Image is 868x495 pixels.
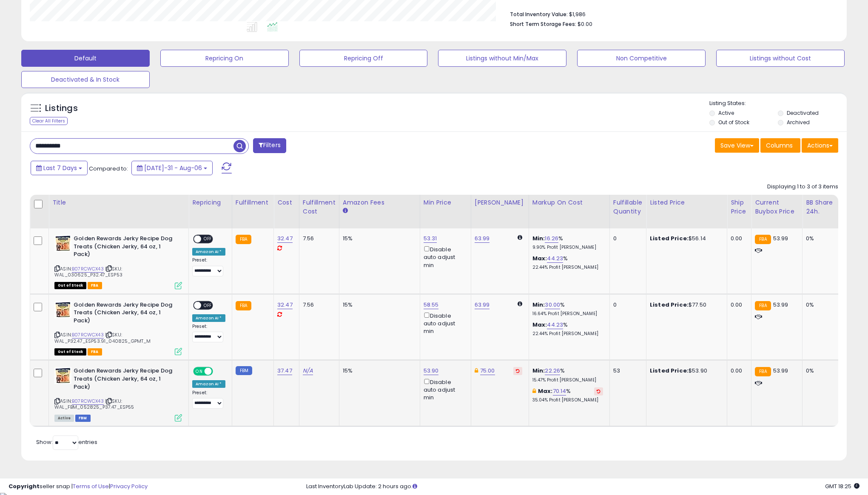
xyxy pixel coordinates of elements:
button: Save View [715,138,759,153]
span: Compared to: [89,165,128,173]
span: 53.99 [773,301,788,309]
div: Repricing [192,198,228,207]
div: 53 [613,367,640,375]
p: 35.04% Profit [PERSON_NAME] [532,397,603,403]
a: 16.26 [545,234,558,243]
span: Show: entries [36,438,97,446]
div: Amazon AI * [192,314,225,322]
b: Short Term Storage Fees: [510,20,576,28]
div: % [532,301,603,317]
div: Last InventoryLab Update: 2 hours ago. [306,483,859,491]
button: Listings without Cost [716,50,845,67]
b: Listed Price: [650,234,689,242]
div: 0.00 [731,367,745,375]
span: All listings that are currently out of stock and unavailable for purchase on Amazon [54,282,86,289]
span: | SKU: WAL_FBM_052825_P37.47_ESP55 [54,398,134,410]
span: | SKU: WAL_030625_P32.47_ESP53 [54,265,122,278]
b: Max: [532,321,547,329]
b: Min: [532,234,545,242]
a: Terms of Use [73,482,109,490]
div: Title [52,198,185,207]
span: OFF [212,368,225,375]
div: Amazon AI * [192,248,225,256]
div: Listed Price [650,198,723,207]
p: 15.47% Profit [PERSON_NAME] [532,377,603,383]
label: Archived [787,119,810,126]
div: Ship Price [731,198,748,216]
span: 53.99 [773,367,788,375]
h5: Listings [45,102,78,114]
div: BB Share 24h. [806,198,837,216]
div: Cost [277,198,296,207]
div: [PERSON_NAME] [475,198,525,207]
span: OFF [201,302,215,309]
a: 75.00 [480,367,495,375]
div: Displaying 1 to 3 of 3 items [767,183,838,191]
div: 0.00 [731,235,745,242]
img: 51U+sGvgnNL._SL40_.jpg [54,301,71,318]
img: 51U+sGvgnNL._SL40_.jpg [54,367,71,384]
small: FBA [236,301,251,310]
div: Fulfillment [236,198,270,207]
button: Last 7 Days [31,161,88,175]
span: FBM [75,415,91,422]
div: Preset: [192,257,225,276]
a: 32.47 [277,234,293,243]
a: 63.99 [475,234,490,243]
b: Golden Rewards Jerky Recipe Dog Treats (Chicken Jerky, 64 oz, 1 Pack) [74,367,177,393]
div: % [532,387,603,403]
div: Markup on Cost [532,198,606,207]
a: 44.23 [547,254,563,263]
label: Deactivated [787,109,819,117]
th: The percentage added to the cost of goods (COGS) that forms the calculator for Min & Max prices. [529,195,609,228]
div: 15% [343,367,413,375]
a: 63.99 [475,301,490,309]
span: [DATE]-31 - Aug-06 [144,164,202,172]
a: 22.26 [545,367,560,375]
div: Preset: [192,324,225,343]
small: FBA [755,301,771,310]
a: 30.00 [545,301,560,309]
a: B07RCWCX43 [72,265,104,273]
button: Repricing On [160,50,289,67]
div: ASIN: [54,301,182,355]
span: FBA [88,348,102,356]
div: Fulfillment Cost [303,198,336,216]
a: 37.47 [277,367,292,375]
span: ON [194,368,205,375]
small: FBM [236,366,252,375]
a: 53.90 [424,367,439,375]
a: 58.55 [424,301,439,309]
div: % [532,255,603,270]
b: Min: [532,301,545,309]
div: ASIN: [54,235,182,288]
label: Active [718,109,734,117]
div: $77.50 [650,301,720,309]
b: Listed Price: [650,301,689,309]
a: B07RCWCX43 [72,331,104,339]
b: Golden Rewards Jerky Recipe Dog Treats (Chicken Jerky, 64 oz, 1 Pack) [74,235,177,261]
div: $56.14 [650,235,720,242]
div: % [532,235,603,250]
a: B07RCWCX43 [72,398,104,405]
p: 16.64% Profit [PERSON_NAME] [532,311,603,317]
div: 0% [806,301,834,309]
div: seller snap | | [9,483,148,491]
b: Max: [538,387,553,395]
div: 15% [343,235,413,242]
span: $0.00 [578,20,592,28]
p: Listing States: [709,100,847,108]
button: [DATE]-31 - Aug-06 [131,161,213,175]
span: OFF [201,236,215,243]
button: Deactivated & In Stock [21,71,150,88]
small: Amazon Fees. [343,207,348,215]
b: Max: [532,254,547,262]
span: FBA [88,282,102,289]
p: 22.44% Profit [PERSON_NAME] [532,331,603,337]
p: 22.44% Profit [PERSON_NAME] [532,265,603,270]
button: Repricing Off [299,50,428,67]
a: 32.47 [277,301,293,309]
a: 70.14 [553,387,566,395]
div: Disable auto adjust min [424,245,464,269]
a: 53.31 [424,234,437,243]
